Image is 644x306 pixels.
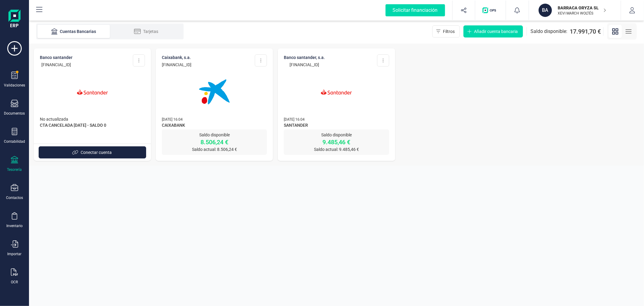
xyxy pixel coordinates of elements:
[40,54,72,60] p: Banco Santander
[11,280,18,285] div: OCR
[40,62,72,68] p: [FINANCIAL_ID]
[432,25,460,37] button: Filtros
[530,28,567,35] span: Saldo disponible:
[162,146,267,152] p: Saldo actual: 8.506,24 €
[284,122,389,129] span: SANTANDER
[4,111,25,116] div: Documentos
[284,54,325,60] p: BANCO SANTANDER, S.A.
[284,62,325,68] p: [FINANCIAL_ID]
[162,62,191,68] p: [FINANCIAL_ID]
[284,138,389,146] p: 9.485,46 €
[50,28,98,34] div: Cuentas Bancarias
[284,146,389,152] p: Saldo actual: 9.485,46 €
[378,1,452,20] button: Solicitar financiación
[4,139,25,144] div: Contabilidad
[570,27,601,36] span: 17.991,70 €
[162,132,267,138] p: Saldo disponible
[4,83,25,88] div: Validaciones
[474,28,518,34] span: Añadir cuenta bancaria
[479,1,502,20] button: Logo de OPS
[284,132,389,138] p: Saldo disponible
[162,117,183,122] span: [DATE] 16:04
[162,138,267,146] p: 8.506,24 €
[40,116,145,122] p: No actualizada
[81,149,112,155] span: Conectar cuenta
[162,122,267,129] span: CAIXABANK
[463,25,523,37] button: Añadir cuenta bancaria
[6,223,23,228] div: Inventario
[122,28,170,34] div: Tarjetas
[8,252,22,256] div: Importar
[558,11,606,16] p: XEVI MARCH WOLTÉS
[539,4,552,17] div: BA
[7,167,22,172] div: Tesorería
[558,5,606,11] p: BARRACA ORYZA SL
[162,54,191,60] p: CAIXABANK, S.A.
[6,195,23,200] div: Contactos
[386,4,445,16] div: Solicitar financiación
[8,10,21,29] img: Logo Finanedi
[39,146,146,158] button: Conectar cuenta
[40,122,145,129] span: CTA CANCELADA [DATE] - SALDO 0
[284,117,305,122] span: [DATE] 16:04
[443,28,455,34] span: Filtros
[482,7,498,13] img: Logo de OPS
[536,1,614,20] button: BABARRACA ORYZA SLXEVI MARCH WOLTÉS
